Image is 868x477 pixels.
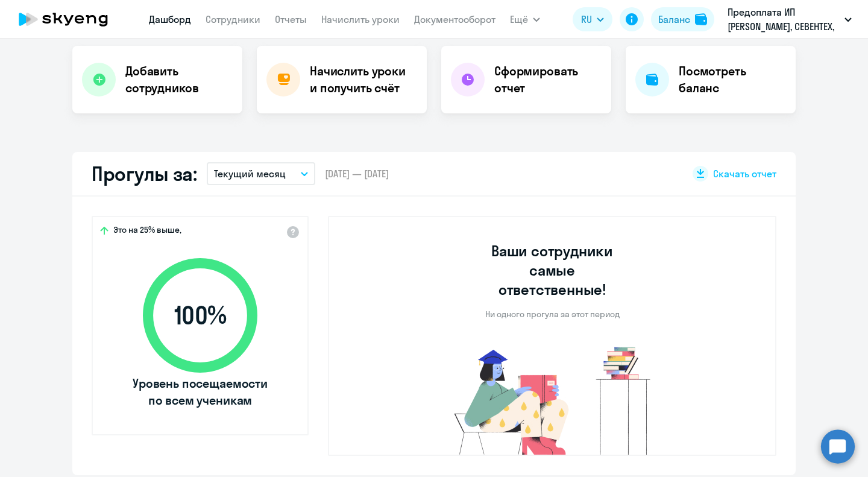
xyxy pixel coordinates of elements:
[125,63,233,96] h4: Добавить сотрудников
[695,13,707,25] img: balance
[722,5,858,34] button: Предоплата ИП [PERSON_NAME], СЕВЕНТЕХ, ООО
[432,344,673,455] img: no-truants
[325,167,389,180] span: [DATE] — [DATE]
[713,167,776,180] span: Скачать отчет
[206,13,260,25] a: Сотрудники
[651,7,714,31] button: Балансbalance
[494,63,602,96] h4: Сформировать отчет
[414,13,495,25] a: Документооборот
[275,13,307,25] a: Отчеты
[510,7,540,31] button: Ещё
[573,7,612,31] button: RU
[728,5,840,34] p: Предоплата ИП [PERSON_NAME], СЕВЕНТЕХ, ООО
[510,12,528,27] span: Ещё
[679,63,786,96] h4: Посмотреть баланс
[131,375,269,409] span: Уровень посещаемости по всем ученикам
[131,301,269,330] span: 100 %
[207,162,315,185] button: Текущий месяц
[214,166,286,181] p: Текущий месяц
[113,224,181,239] span: Это на 25% выше,
[658,12,690,27] div: Баланс
[581,12,592,27] span: RU
[310,63,415,96] h4: Начислить уроки и получить счёт
[485,309,620,320] p: Ни одного прогула за этот период
[92,162,197,186] h2: Прогулы за:
[149,13,191,25] a: Дашборд
[475,241,630,299] h3: Ваши сотрудники самые ответственные!
[321,13,400,25] a: Начислить уроки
